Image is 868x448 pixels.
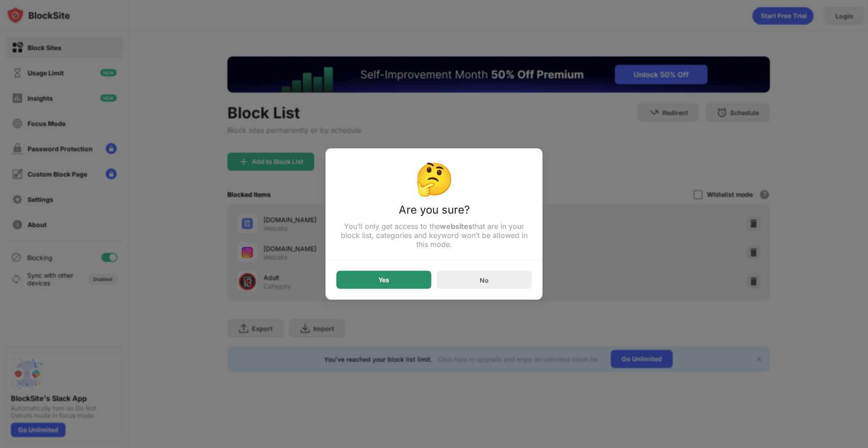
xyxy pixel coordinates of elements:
[378,276,389,284] div: Yes
[336,159,532,198] div: 🤔
[480,276,489,284] div: No
[336,222,532,249] div: You’ll only get access to the that are in your block list, categories and keyword won’t be allowe...
[440,222,472,231] strong: websites
[336,203,532,222] div: Are you sure?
